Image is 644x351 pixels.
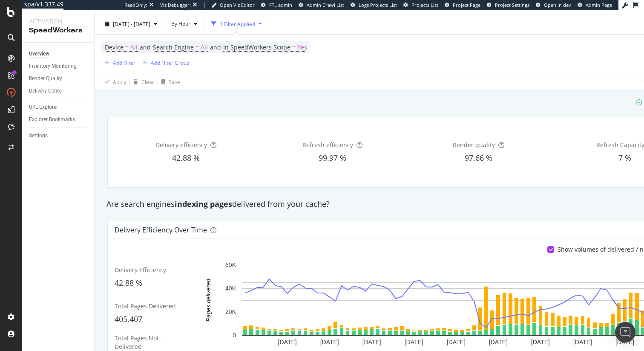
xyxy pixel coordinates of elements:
[29,74,88,83] a: Render Quality
[113,20,150,28] span: [DATE] - [DATE]
[29,62,77,71] div: Inventory Monitoring
[495,2,529,8] span: Project Settings
[101,58,135,68] button: Add Filter
[220,2,255,8] span: Open Viz Editor
[269,2,292,8] span: FTL admin
[320,339,339,346] text: [DATE]
[359,2,397,8] span: Logs Projects List
[140,43,151,51] span: and
[487,2,529,9] a: Project Settings
[615,339,634,346] text: [DATE]
[141,78,154,86] div: Clear
[208,17,265,31] button: 1 Filter Applied
[29,131,48,140] div: Settings
[220,20,255,28] div: 1 Filter Applied
[124,2,147,9] div: ReadOnly:
[578,2,612,9] a: Admin Page
[175,199,232,209] strong: indexing pages
[115,302,176,310] span: Total Pages Delivered
[302,141,353,149] span: Refresh efficiency
[29,26,87,35] div: SpeedWorkers
[29,17,87,26] div: Activation
[29,87,63,96] div: Delivery Center
[168,17,201,31] button: By Hour
[403,2,438,9] a: Projects List
[125,43,129,51] span: =
[201,41,208,53] span: All
[29,115,88,124] a: Explorer Bookmarks
[233,332,236,339] text: 0
[101,17,161,31] button: [DATE] - [DATE]
[405,339,423,346] text: [DATE]
[544,2,571,8] span: Open in dev
[29,87,88,96] a: Delivery Center
[29,103,88,112] a: URL Explorer
[211,2,255,9] a: Open Viz Editor
[223,43,290,51] span: In SpeedWorkers Scope
[115,314,142,324] span: 405,407
[586,2,612,8] span: Admin Page
[169,78,180,86] div: Save
[618,153,631,163] span: 7 %
[573,339,592,346] text: [DATE]
[445,2,480,9] a: Project Page
[158,75,180,89] button: Save
[615,322,635,342] div: Open Intercom Messenger
[319,153,346,163] span: 99.97 %
[172,153,200,163] span: 42.88 %
[29,131,88,140] a: Settings
[453,141,495,149] span: Render quality
[29,115,75,124] div: Explorer Bookmarks
[453,2,480,8] span: Project Page
[115,278,142,288] span: 42.88 %
[105,43,124,51] span: Device
[130,41,138,53] span: All
[113,59,135,67] div: Add Filter
[130,75,154,89] button: Clear
[225,309,236,316] text: 20K
[168,20,190,27] span: By Hour
[299,2,344,9] a: Admin Crawl List
[153,43,194,51] span: Search Engine
[411,2,438,8] span: Projects List
[362,339,381,346] text: [DATE]
[205,278,212,322] text: Pages delivered
[210,43,221,51] span: and
[297,41,307,53] span: Yes
[115,334,161,351] span: Total Pages Not-Delivered
[29,74,62,83] div: Render Quality
[261,2,292,9] a: FTL admin
[489,339,508,346] text: [DATE]
[225,285,236,292] text: 40K
[225,262,236,269] text: 60K
[278,339,297,346] text: [DATE]
[447,339,466,346] text: [DATE]
[465,153,492,163] span: 97.66 %
[139,58,190,68] button: Add Filter Group
[29,62,88,71] a: Inventory Monitoring
[531,339,550,346] text: [DATE]
[151,59,190,67] div: Add Filter Group
[29,49,88,58] a: Overview
[155,141,207,149] span: Delivery efficiency
[29,49,49,58] div: Overview
[115,226,207,234] div: Delivery Efficiency over time
[115,266,166,274] span: Delivery Efficiency
[195,43,199,51] span: =
[536,2,571,9] a: Open in dev
[160,2,191,9] div: Viz Debugger:
[292,43,296,51] span: =
[113,78,126,86] div: Apply
[29,103,58,112] div: URL Explorer
[351,2,397,9] a: Logs Projects List
[307,2,344,8] span: Admin Crawl List
[101,75,126,89] button: Apply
